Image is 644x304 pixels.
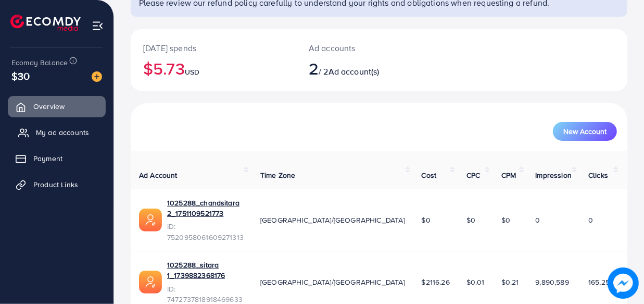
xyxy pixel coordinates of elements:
[167,198,244,219] a: 1025288_chandsitara 2_1751109521773
[608,267,638,298] img: image
[422,277,450,287] span: $2116.26
[8,96,106,117] a: Overview
[309,58,408,78] h2: / 2
[536,170,572,180] span: Impression
[501,215,510,225] span: $0
[139,170,178,180] span: Ad Account
[466,215,475,225] span: $0
[143,42,284,54] p: [DATE] spends
[466,277,485,287] span: $0.01
[588,277,613,287] span: 165,257
[260,170,295,180] span: Time Zone
[536,277,569,287] span: 9,890,589
[33,179,78,190] span: Product Links
[33,101,65,112] span: Overview
[167,221,244,242] span: ID: 7520958061609271313
[536,215,540,225] span: 0
[329,66,380,77] span: Ad account(s)
[8,122,106,143] a: My ad accounts
[422,170,437,180] span: Cost
[588,215,593,225] span: 0
[36,127,89,138] span: My ad accounts
[8,148,106,169] a: Payment
[33,153,62,164] span: Payment
[92,20,104,32] img: menu
[466,170,480,180] span: CPC
[143,58,284,78] h2: $5.73
[309,42,408,54] p: Ad accounts
[11,57,68,68] span: Ecomdy Balance
[501,277,519,287] span: $0.21
[563,128,607,135] span: New Account
[139,271,162,294] img: ic-ads-acc.e4c84228.svg
[139,209,162,232] img: ic-ads-acc.e4c84228.svg
[8,174,106,195] a: Product Links
[501,170,516,180] span: CPM
[11,68,30,83] span: $30
[260,215,405,225] span: [GEOGRAPHIC_DATA]/[GEOGRAPHIC_DATA]
[167,260,244,281] a: 1025288_sitara 1_1739882368176
[260,277,405,287] span: [GEOGRAPHIC_DATA]/[GEOGRAPHIC_DATA]
[10,15,81,31] img: logo
[422,215,431,225] span: $0
[588,170,608,180] span: Clicks
[553,122,617,141] button: New Account
[92,71,102,82] img: image
[185,67,199,77] span: USD
[309,56,319,80] span: 2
